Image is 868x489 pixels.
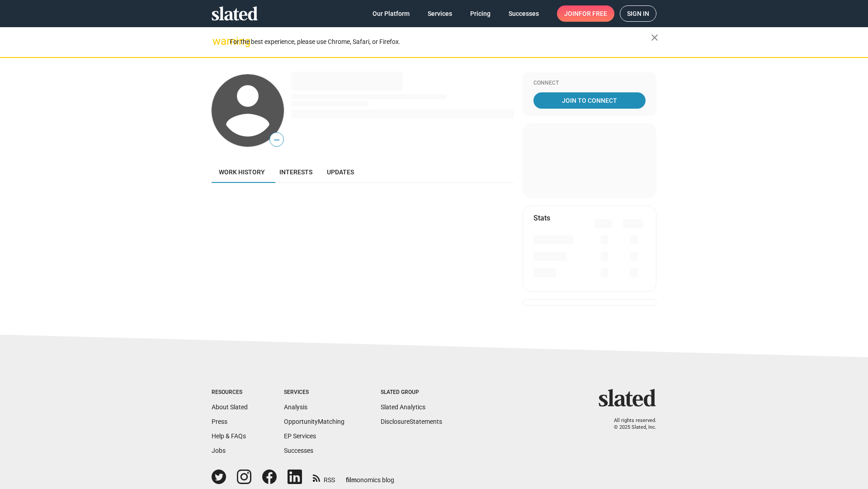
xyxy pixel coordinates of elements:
span: Successes [509,5,539,22]
a: filmonomics blog [346,469,394,484]
a: Work history [212,161,272,183]
a: Analysis [284,403,307,411]
div: Slated Group [381,389,442,396]
div: Resources [212,389,248,396]
p: All rights reserved. © 2025 Slated, Inc. [604,417,656,431]
a: About Slated [212,403,248,411]
mat-icon: close [649,32,660,43]
a: Jobs [212,447,226,454]
span: Pricing [470,5,491,22]
a: Updates [320,161,361,183]
a: Successes [501,5,546,22]
span: — [270,134,283,146]
span: Services [428,5,452,22]
a: Successes [284,447,313,454]
div: Connect [533,80,646,87]
span: film [346,476,357,484]
a: Slated Analytics [381,403,425,411]
div: For the best experience, please use Chrome, Safari, or Firefox. [230,36,651,48]
span: Join To Connect [535,92,644,109]
mat-icon: warning [212,36,223,47]
a: Sign in [620,5,656,22]
a: Interests [272,161,320,183]
span: Sign in [627,6,649,21]
a: DisclosureStatements [381,418,442,425]
a: Our Platform [365,5,417,22]
a: Pricing [463,5,498,22]
a: Press [212,418,227,425]
a: Join To Connect [533,92,646,109]
a: EP Services [284,432,316,440]
a: Joinfor free [557,5,614,22]
span: Interests [279,168,312,176]
mat-card-title: Stats [533,213,550,223]
div: Services [284,389,344,396]
span: Work history [219,168,265,176]
span: for free [579,5,607,22]
span: Our Platform [373,5,410,22]
span: Join [564,5,607,22]
a: RSS [313,470,335,484]
a: Help & FAQs [212,432,246,440]
a: OpportunityMatching [284,418,344,425]
span: Updates [327,168,354,176]
a: Services [420,5,459,22]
